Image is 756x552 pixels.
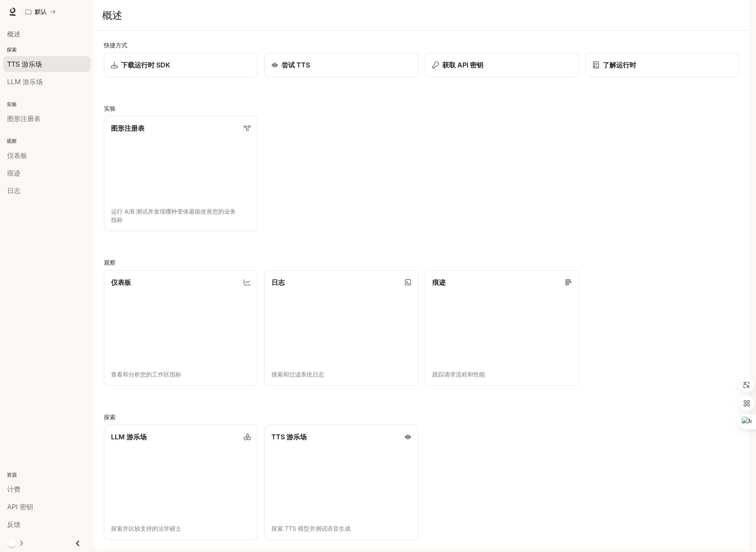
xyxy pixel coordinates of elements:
[121,61,170,69] font: 下载运行时 SDK
[104,425,258,540] a: LLM 游乐场探索并比较支持的法学硕士
[104,41,127,49] font: 快捷方式
[104,116,258,231] a: 图形注册表运行 A/B 测试并发现哪种变体最能改善您的业务指标
[425,270,579,385] a: 痕迹跟踪请求流程和性能
[271,525,351,532] font: 探索 TTS 模型并测试语音生成
[111,124,144,132] font: 图形注册表
[264,270,418,385] a: 日志搜索和过滤系统日志
[104,259,116,266] font: 观察
[111,278,131,286] font: 仪表板
[586,53,739,77] a: 了解运行时
[111,525,181,532] font: 探索并比较支持的法学硕士
[281,61,310,69] font: 尝试 TTS
[425,53,579,77] button: 获取 API 密钥
[111,371,181,378] font: 查看和分析您的工作区指标
[271,433,307,441] font: TTS 游乐场
[432,371,485,378] font: 跟踪请求流程和性能
[104,413,116,420] font: 探索
[264,425,418,540] a: TTS 游乐场探索 TTS 模型并测试语音生成
[104,53,258,77] a: 下载运行时 SDK
[271,278,285,286] font: 日志
[603,61,636,69] font: 了解运行时
[104,270,258,385] a: 仪表板查看和分析您的工作区指标
[271,371,324,378] font: 搜索和过滤系统日志
[102,9,122,21] font: 概述
[104,105,116,112] font: 实验
[442,61,483,69] font: 获取 API 密钥
[111,433,147,441] font: LLM 游乐场
[22,3,59,20] button: 所有工作区
[111,208,236,223] font: 运行 A/B 测试并发现哪种变体最能改善您的业务指标
[264,53,418,77] a: 尝试 TTS
[432,278,446,286] font: 痕迹
[35,8,46,15] font: 默认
